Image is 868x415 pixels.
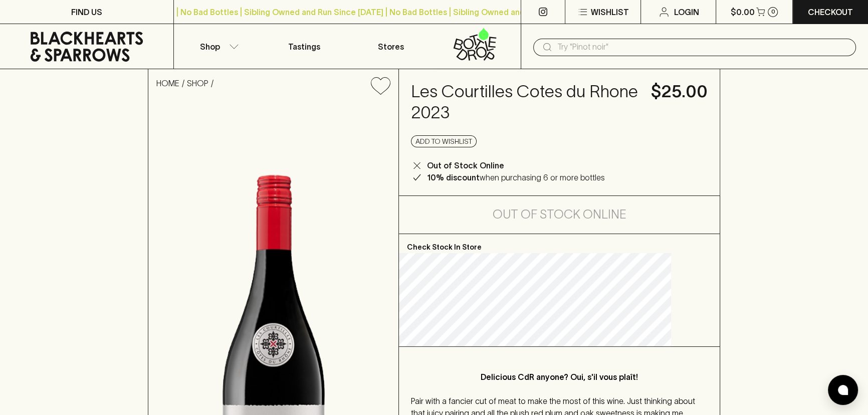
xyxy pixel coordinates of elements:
[427,171,605,183] p: when purchasing 6 or more bottles
[367,73,394,99] button: Add to wishlist
[187,79,208,88] a: SHOP
[427,173,480,182] b: 10% discount
[200,41,220,53] p: Shop
[411,81,639,123] h4: Les Courtilles Cotes du Rhone 2023
[591,6,629,18] p: Wishlist
[378,41,404,53] p: Stores
[427,159,504,171] p: Out of Stock Online
[674,6,699,18] p: Login
[730,6,754,18] p: $0.00
[411,135,477,147] button: Add to wishlist
[431,371,688,383] p: Delicious CdR anyone? Oui, s'il vous plaît!
[347,24,434,69] a: Stores
[771,9,775,15] p: 0
[156,79,179,88] a: HOME
[493,206,626,223] h5: Out of Stock Online
[651,81,708,102] h4: $25.00
[174,24,261,69] button: Shop
[557,39,848,55] input: Try "Pinot noir"
[808,6,853,18] p: Checkout
[838,385,848,395] img: bubble-icon
[261,24,347,69] a: Tastings
[71,6,102,18] p: FIND US
[399,234,720,253] p: Check Stock In Store
[288,41,320,53] p: Tastings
